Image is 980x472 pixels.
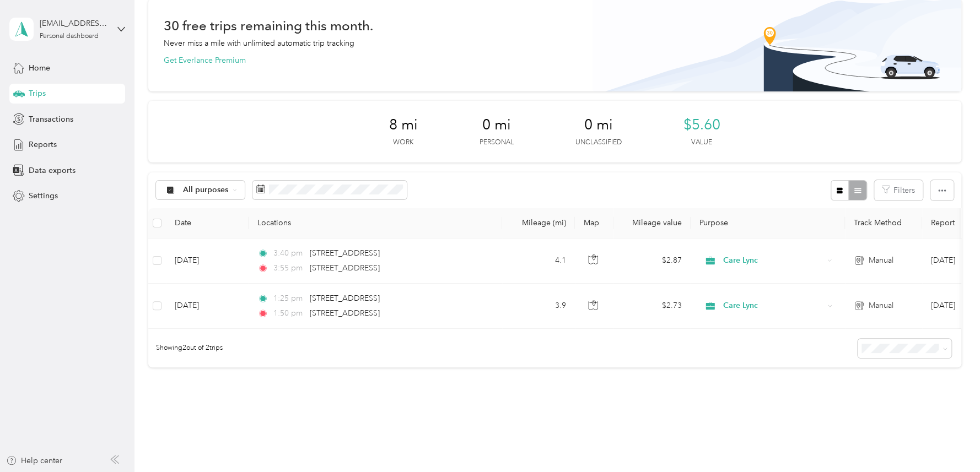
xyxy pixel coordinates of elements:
td: [DATE] [166,238,249,284]
th: Locations [249,208,502,238]
td: 4.1 [502,238,575,284]
td: 3.9 [502,284,575,329]
iframe: Everlance-gr Chat Button Frame [918,410,980,472]
button: Get Everlance Premium [164,55,246,66]
span: Data exports [29,165,76,176]
span: [STREET_ADDRESS] [310,294,380,303]
span: All purposes [183,186,229,194]
span: Care Lync [723,300,823,312]
th: Purpose [691,208,845,238]
span: Manual [869,300,893,312]
span: 3:55 pm [273,262,304,274]
p: Never miss a mile with unlimited automatic trip tracking [164,37,354,49]
span: Manual [869,254,893,267]
div: Personal dashboard [40,33,99,40]
h1: 30 free trips remaining this month. [164,20,373,31]
button: Help center [6,455,62,466]
span: Settings [29,190,58,202]
td: $2.87 [613,238,691,284]
span: 8 mi [389,116,418,134]
th: Mileage value [613,208,691,238]
span: Transactions [29,113,73,125]
span: Home [29,62,50,74]
button: Filters [874,180,923,200]
span: Care Lync [723,254,823,267]
th: Map [575,208,613,238]
p: Personal [480,138,514,148]
span: Reports [29,139,57,150]
span: Trips [29,88,46,99]
span: 1:25 pm [273,292,304,305]
span: 1:50 pm [273,307,304,319]
th: Mileage (mi) [502,208,575,238]
th: Track Method [845,208,922,238]
span: [STREET_ADDRESS] [310,263,380,273]
div: [EMAIL_ADDRESS][DOMAIN_NAME] [40,18,109,29]
span: 0 mi [584,116,613,134]
span: $5.60 [683,116,720,134]
span: [STREET_ADDRESS] [310,248,380,258]
p: Unclassified [575,138,622,148]
p: Value [691,138,712,148]
p: Work [393,138,413,148]
span: 0 mi [482,116,511,134]
span: [STREET_ADDRESS] [310,308,380,318]
th: Date [166,208,249,238]
td: $2.73 [613,284,691,329]
td: [DATE] [166,284,249,329]
span: 3:40 pm [273,247,304,259]
span: Showing 2 out of 2 trips [148,343,223,353]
